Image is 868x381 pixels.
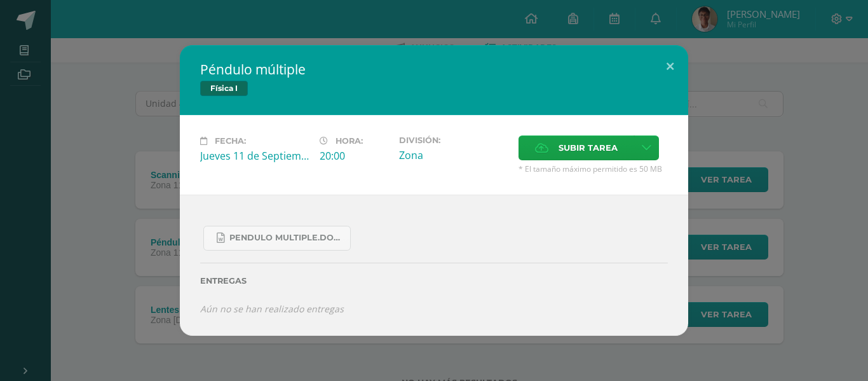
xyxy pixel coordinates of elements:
[215,136,246,146] span: Fecha:
[200,60,668,78] h2: Péndulo múltiple
[399,135,508,145] label: División:
[200,149,309,163] div: Jueves 11 de Septiembre
[652,45,688,88] button: Close (Esc)
[200,81,248,96] span: Física I
[200,303,344,315] i: Aún no se han realizado entregas
[519,163,668,174] span: * El tamaño máximo permitido es 50 MB
[320,149,389,163] div: 20:00
[229,233,344,243] span: Pendulo multiple.docx
[203,226,351,251] a: Pendulo multiple.docx
[336,136,363,146] span: Hora:
[399,148,508,162] div: Zona
[559,136,618,160] span: Subir tarea
[200,276,668,286] label: Entregas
